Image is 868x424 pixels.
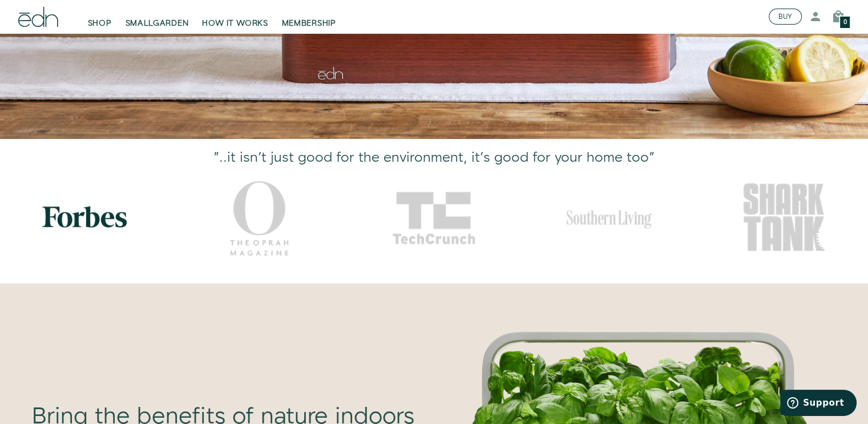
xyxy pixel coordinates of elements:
[282,18,336,30] span: MEMBERSHIP
[119,5,196,30] a: SMALLGARDEN
[11,150,857,174] div: 1 / 5
[126,18,189,30] span: SMALLGARDEN
[349,175,518,261] div: 3 / 5
[524,175,693,261] div: 4 / 5
[699,175,868,261] div: 5 / 5
[275,5,343,30] a: MEMBERSHIP
[843,20,847,26] span: 0
[195,5,274,30] a: HOW IT WORKS
[202,18,268,30] span: HOW IT WORKS
[769,9,802,25] button: BUY
[175,175,344,261] div: 2 / 5
[81,5,119,30] a: SHOP
[88,18,112,30] span: SHOP
[780,390,857,418] iframe: Opens a widget where you can find more information
[11,150,857,165] h2: "..it isn't just good for the environment, it's good for your home too"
